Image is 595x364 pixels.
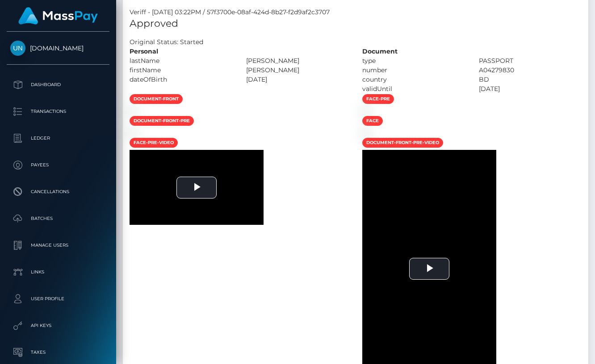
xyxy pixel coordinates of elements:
[239,75,356,84] div: [DATE]
[7,74,109,96] a: Dashboard
[176,177,217,199] button: Play Video
[356,75,472,84] div: country
[362,108,369,115] img: 4817aa3c-0787-4eb8-b733-38eb582817eb
[130,47,158,55] strong: Personal
[7,341,109,364] a: Taxes
[10,319,106,332] p: API Keys
[123,56,239,66] div: lastName
[123,66,239,75] div: firstName
[356,56,472,66] div: type
[7,44,109,52] span: [DOMAIN_NAME]
[472,56,589,66] div: PASSPORT
[7,314,109,337] a: API Keys
[130,129,137,136] img: 6a433093-e03c-44f7-9f48-6f8aacda34ee
[7,288,109,310] a: User Profile
[362,94,394,104] span: face-pre
[10,212,106,225] p: Batches
[10,239,106,252] p: Manage Users
[10,41,25,56] img: Unlockt.me
[472,66,589,75] div: A04279830
[10,185,106,199] p: Cancellations
[10,105,106,118] p: Transactions
[10,292,106,306] p: User Profile
[7,261,109,283] a: Links
[7,127,109,149] a: Ledger
[239,56,356,66] div: [PERSON_NAME]
[130,17,582,31] h5: Approved
[10,346,106,359] p: Taxes
[472,84,589,94] div: [DATE]
[472,75,589,84] div: BD
[10,158,106,172] p: Payees
[7,207,109,230] a: Batches
[10,78,106,91] p: Dashboard
[130,38,203,46] h7: Original Status: Started
[7,181,109,203] a: Cancellations
[362,116,383,126] span: face
[10,132,106,145] p: Ledger
[130,108,137,115] img: 93bf8467-2c88-4452-99f3-b3b8ce99be8b
[409,258,449,280] button: Play Video
[130,94,183,104] span: document-front
[362,138,443,148] span: document-front-pre-video
[356,84,472,94] div: validUntil
[362,129,369,136] img: 3b2821a0-e071-4662-9a56-91c0bfdd7632
[7,234,109,256] a: Manage Users
[10,265,106,279] p: Links
[7,100,109,123] a: Transactions
[130,138,178,148] span: face-pre-video
[130,116,194,126] span: document-front-pre
[18,7,98,25] img: MassPay Logo
[239,66,356,75] div: [PERSON_NAME]
[123,8,588,17] div: Veriff - [DATE] 03:22PM / 57f3700e-08af-424d-8b27-f2d9af2c3707
[7,154,109,176] a: Payees
[130,150,264,225] div: Video Player
[123,75,239,84] div: dateOfBirth
[356,66,472,75] div: number
[362,47,398,55] strong: Document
